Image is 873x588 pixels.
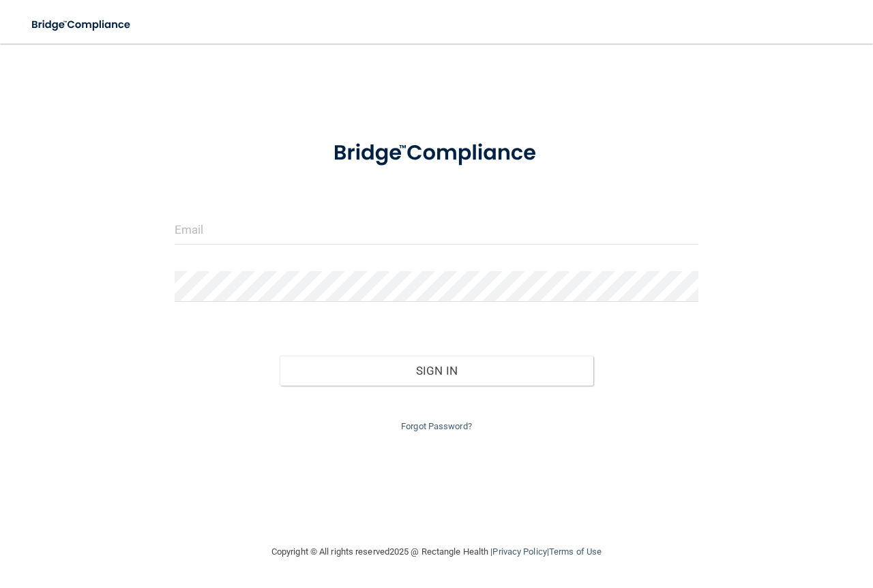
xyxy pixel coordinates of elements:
[188,530,685,574] div: Copyright © All rights reserved 2025 @ Rectangle Health | |
[20,11,143,39] img: bridge_compliance_login_screen.278c3ca4.svg
[280,356,594,386] button: Sign In
[175,214,698,245] input: Email
[549,546,602,557] a: Terms of Use
[401,421,472,431] a: Forgot Password?
[492,546,546,557] a: Privacy Policy
[311,125,563,181] img: bridge_compliance_login_screen.278c3ca4.svg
